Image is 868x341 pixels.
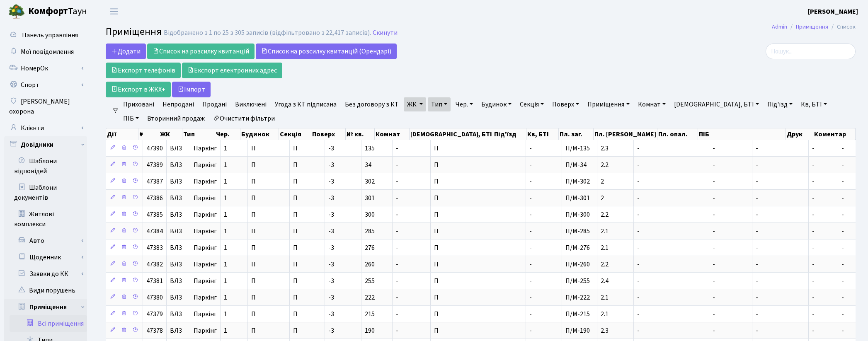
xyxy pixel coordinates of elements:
th: Друк [786,128,813,140]
span: - [841,193,844,203]
span: - [529,276,532,285]
a: Без договору з КТ [342,97,402,111]
a: Щоденник [10,249,87,266]
span: - [529,310,532,319]
span: - [756,227,758,236]
th: Пл. опал. [657,128,698,140]
a: Чер. [452,97,476,111]
a: Поверх [549,97,582,111]
th: Під'їзд [493,128,526,140]
a: ЖК [404,97,426,111]
span: Панель управління [22,31,78,40]
span: П/М-276 [565,243,590,252]
span: 47386 [146,193,163,203]
span: П [251,243,256,252]
span: 260 [365,260,375,269]
th: Поверх [311,128,345,140]
span: П/М-34 [565,160,587,169]
span: -3 [328,293,334,302]
span: 47382 [146,260,163,269]
a: Список на розсилку квитанцій [147,44,255,59]
th: Пл. заг. [559,128,593,140]
span: - [713,193,715,203]
a: Житлові комплекси [4,206,87,232]
th: Секція [279,128,312,140]
a: Під'їзд [764,97,796,111]
span: П [293,210,298,219]
th: ЖК [159,128,182,140]
span: П [434,326,439,335]
th: Дії [106,128,138,140]
span: Паркінг [194,145,217,152]
th: Коментар [813,128,856,140]
span: П [251,193,256,203]
span: - [812,310,815,319]
span: 47380 [146,293,163,302]
span: 2.1 [601,293,609,302]
span: П [251,144,256,153]
span: П [293,293,298,302]
span: 1 [224,177,227,186]
span: -3 [328,144,334,153]
span: - [812,193,815,203]
a: Приміщення [796,22,828,31]
span: - [756,310,758,319]
span: 302 [365,177,375,186]
a: Тип [428,97,451,111]
span: - [396,193,398,203]
span: 1 [224,243,227,252]
span: П [251,326,256,335]
span: П [251,310,256,319]
span: - [841,227,844,236]
span: - [713,276,715,285]
span: 47387 [146,177,163,186]
a: Очистити фільтри [210,111,278,126]
span: ВЛ3 [170,244,187,251]
a: Авто [10,232,87,249]
span: - [841,276,844,285]
span: П/М-190 [565,326,590,335]
span: -3 [328,160,334,169]
span: П/М-215 [565,310,590,319]
span: - [529,160,532,169]
span: - [841,293,844,302]
span: П/М-255 [565,276,590,285]
li: Список [828,22,856,31]
span: 285 [365,227,375,236]
span: - [396,227,398,236]
span: - [529,193,532,203]
span: 300 [365,210,375,219]
a: Продані [199,97,230,111]
span: П [293,160,298,169]
span: - [713,326,715,335]
b: Комфорт [28,5,68,18]
span: - [637,193,640,203]
span: - [713,227,715,236]
span: - [713,210,715,219]
span: -3 [328,177,334,186]
span: П/М-260 [565,260,590,269]
span: - [841,210,844,219]
span: ВЛ3 [170,327,187,334]
span: Паркінг [194,294,217,301]
span: - [713,260,715,269]
a: Приміщення [10,299,87,315]
span: - [529,243,532,252]
span: П [293,193,298,203]
img: logo.png [8,3,25,20]
span: 47378 [146,326,163,335]
span: П [293,243,298,252]
span: 2.3 [601,326,609,335]
span: - [396,160,398,169]
th: [DEMOGRAPHIC_DATA], БТІ [410,128,493,140]
span: ВЛ3 [170,211,187,218]
span: П [251,276,256,285]
span: 2.4 [601,276,609,285]
b: [PERSON_NAME] [808,7,858,16]
span: 47381 [146,276,163,285]
span: - [529,210,532,219]
span: П [293,227,298,236]
span: П [293,276,298,285]
span: 47379 [146,310,163,319]
span: -3 [328,210,334,219]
